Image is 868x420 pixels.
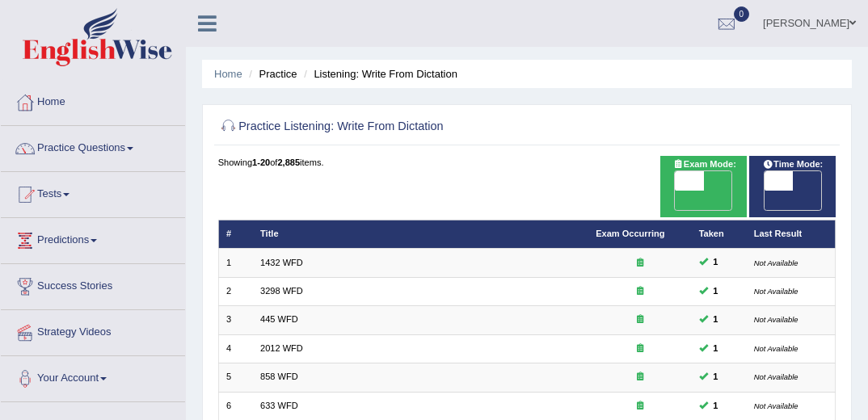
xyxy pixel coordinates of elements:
span: 0 [734,6,750,22]
a: Tests [1,172,185,212]
div: Exam occurring question [596,257,684,270]
a: Exam Occurring [596,229,664,238]
b: 2,885 [277,157,300,167]
span: You can still take this question [708,284,723,299]
div: Showing of items. [218,156,836,169]
small: Not Available [754,344,798,353]
li: Listening: Write From Dictation [300,66,457,82]
td: 5 [218,363,253,392]
span: Time Mode: [757,157,828,172]
span: You can still take this question [708,313,723,327]
span: You can still take this question [708,370,723,384]
span: Exam Mode: [667,157,741,172]
h2: Practice Listening: Write From Dictation [218,116,601,137]
div: Exam occurring question [596,285,684,298]
a: Your Account [1,356,185,397]
div: Show exams occurring in exams [660,156,747,217]
th: Last Result [746,220,836,248]
span: You can still take this question [708,255,723,270]
a: 1432 WFD [260,258,303,267]
li: Practice [245,66,297,82]
div: Exam occurring question [596,400,684,413]
div: Exam occurring question [596,313,684,326]
a: Predictions [1,218,185,258]
a: Home [214,68,242,80]
a: 2012 WFD [260,343,303,353]
a: Success Stories [1,264,185,304]
th: # [218,220,253,248]
a: 445 WFD [260,314,298,324]
b: 1-20 [252,157,270,167]
a: Strategy Videos [1,310,185,351]
small: Not Available [754,372,798,381]
small: Not Available [754,315,798,324]
a: Practice Questions [1,126,185,166]
a: 3298 WFD [260,286,303,296]
div: Exam occurring question [596,371,684,384]
div: Exam occurring question [596,342,684,355]
td: 3 [218,306,253,334]
td: 1 [218,249,253,277]
th: Title [253,220,588,248]
a: 633 WFD [260,401,298,410]
td: 4 [218,334,253,363]
small: Not Available [754,258,798,267]
small: Not Available [754,287,798,296]
a: Home [1,80,185,120]
span: You can still take this question [708,399,723,414]
td: 2 [218,277,253,305]
a: 858 WFD [260,372,298,381]
span: You can still take this question [708,342,723,356]
th: Taken [691,220,746,248]
small: Not Available [754,401,798,410]
td: 6 [218,392,253,420]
